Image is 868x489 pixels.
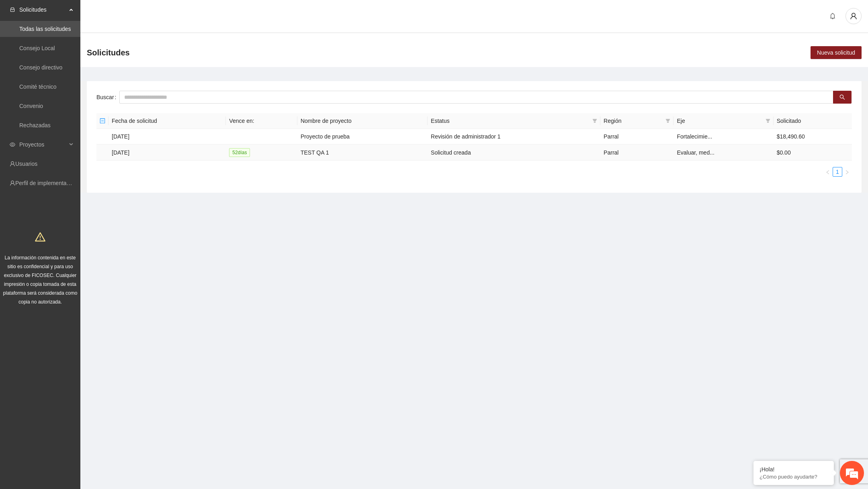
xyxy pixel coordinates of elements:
span: Estatus [431,116,589,125]
span: right [845,170,850,175]
a: 1 [833,167,842,176]
td: TEST QA 1 [297,145,428,161]
button: left [823,167,833,177]
span: Solicitudes [87,46,130,59]
th: Solicitado [774,113,852,129]
a: Convenio [19,103,43,109]
a: Usuarios [15,161,37,167]
td: Solicitud creada [428,145,600,161]
span: filter [591,115,599,127]
label: Buscar [96,91,119,104]
td: [DATE] [108,129,226,145]
span: La información contenida en este sitio es confidencial y para uso exclusivo de FICOSEC. Cualquier... [3,255,78,305]
a: Rechazadas [19,122,51,128]
span: filter [592,118,597,123]
td: Proyecto de prueba [297,129,428,145]
li: Next Page [842,167,852,177]
span: minus-square [100,118,105,124]
td: Revisión de administrador 1 [428,129,600,145]
span: filter [664,115,672,127]
button: user [845,8,862,24]
span: left [825,170,830,175]
td: $0.00 [774,145,852,161]
span: Región [604,116,662,125]
button: right [842,167,852,177]
li: 1 [833,167,842,177]
a: Consejo directivo [19,64,62,71]
span: inbox [10,7,15,12]
a: Comité técnico [19,84,57,90]
span: Nueva solicitud [817,48,855,57]
td: $18,490.60 [774,129,852,145]
a: Todas las solicitudes [19,26,71,32]
span: Evaluar, med... [677,149,714,156]
span: Solicitudes [19,2,67,18]
button: bell [826,10,839,22]
span: Fortalecimie... [677,133,712,140]
span: filter [766,118,770,123]
span: warning [35,232,45,242]
span: 52 día s [229,148,250,157]
th: Vence en: [226,113,297,129]
span: eye [10,142,15,147]
a: Consejo Local [19,45,55,51]
span: filter [665,118,670,123]
span: Eje [677,116,762,125]
li: Previous Page [823,167,833,177]
p: ¿Cómo puedo ayudarte? [759,474,828,480]
span: Proyectos [19,137,67,153]
span: filter [764,115,772,127]
td: Parral [600,145,674,161]
th: Fecha de solicitud [108,113,226,129]
span: bell [827,13,839,19]
span: search [839,94,845,101]
td: [DATE] [108,145,226,161]
th: Nombre de proyecto [297,113,428,129]
button: search [833,91,852,104]
a: Perfil de implementadora [15,180,78,186]
div: ¡Hola! [759,466,828,473]
td: Parral [600,129,674,145]
button: Nueva solicitud [811,46,862,59]
span: user [846,12,861,20]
